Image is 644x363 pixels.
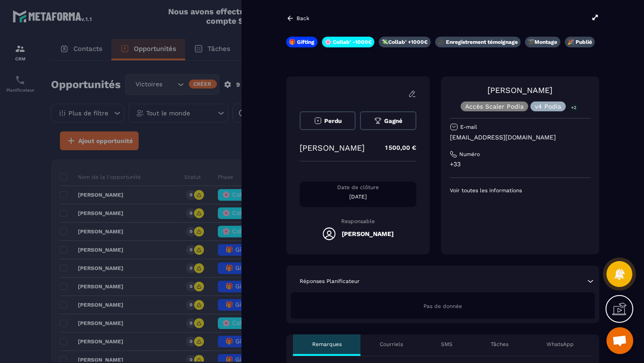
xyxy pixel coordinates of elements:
p: Back [297,15,309,21]
p: Numéro [459,151,480,158]
a: [PERSON_NAME] [487,85,552,95]
p: 🎉 Publié [568,38,592,46]
p: WhatsApp [547,341,574,348]
p: SMS [441,341,453,348]
p: [EMAIL_ADDRESS][DOMAIN_NAME] [450,133,590,142]
p: Tâches [491,341,508,348]
p: 💸Collab' +1000€ [381,38,428,46]
p: Voir toutes les informations [450,187,590,194]
p: 🎬Montage [528,38,557,46]
p: 1 500,00 € [376,139,416,156]
h5: [PERSON_NAME] [342,230,394,237]
p: E-mail [460,123,477,131]
p: +2 [568,103,580,112]
p: Réponses Planificateur [300,278,360,285]
p: Responsable [300,218,416,224]
p: +33 [450,160,590,169]
p: 🎥 Enregistrement témoignage [438,38,518,46]
p: [PERSON_NAME] [300,143,364,152]
p: Date de clôture [300,184,416,191]
button: Perdu [300,111,356,130]
p: Courriels [380,341,403,348]
p: 🌸 Collab' -1000€ [325,38,372,46]
p: 🎁 Gifting [289,38,314,46]
p: [DATE] [300,193,416,200]
p: Remarques [312,341,342,348]
span: Perdu [324,118,342,124]
span: Gagné [384,118,402,124]
button: Gagné [360,111,416,130]
p: Accès Scaler Podia [465,103,524,110]
a: Ouvrir le chat [606,327,633,354]
p: v4 Podia [535,103,561,110]
span: Pas de donnée [424,303,462,309]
